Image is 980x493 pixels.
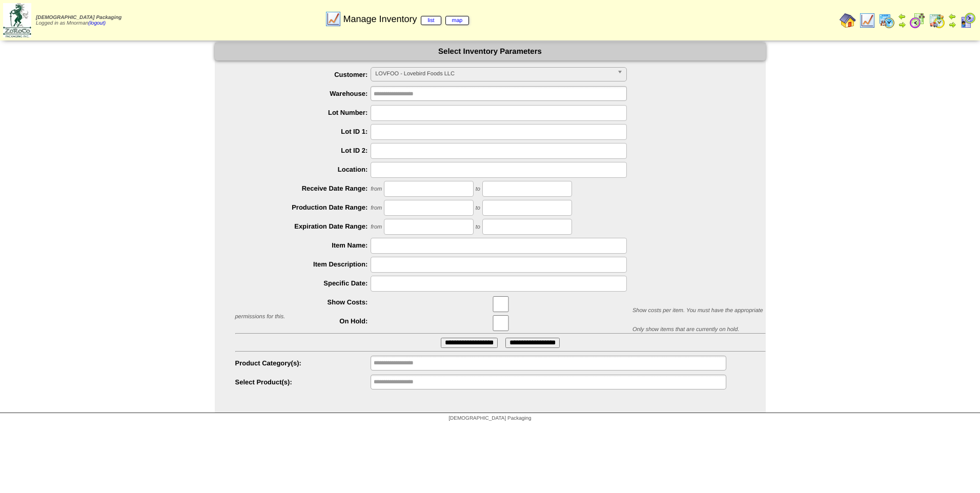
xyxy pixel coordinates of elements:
[371,224,382,230] span: from
[235,298,371,306] label: Show Costs:
[632,326,739,333] span: Only show items that are currently on hold.
[859,12,875,29] img: line_graph.gif
[476,186,480,192] span: to
[235,109,371,116] label: Lot Number:
[343,14,469,25] span: Manage Inventory
[235,241,371,249] label: Item Name:
[445,16,469,25] a: map
[371,186,382,192] span: from
[929,12,945,29] img: calendarinout.gif
[375,68,613,80] span: LOVFOO - Lovebird Foods LLC
[371,205,382,211] span: from
[235,184,371,192] label: Receive Date Range:
[909,12,926,29] img: calendarblend.gif
[235,128,371,135] label: Lot ID 1:
[448,416,531,421] span: [DEMOGRAPHIC_DATA] Packaging
[959,12,976,29] img: calendarcustomer.gif
[898,12,906,20] img: arrowleft.gif
[898,20,906,29] img: arrowright.gif
[325,11,341,27] img: line_graph.gif
[948,20,956,29] img: arrowright.gif
[235,90,371,97] label: Warehouse:
[235,317,371,325] label: On Hold:
[476,205,480,211] span: to
[235,279,371,287] label: Specific Date:
[879,12,895,29] img: calendarprod.gif
[235,166,371,173] label: Location:
[235,260,371,268] label: Item Description:
[215,43,766,60] div: Select Inventory Parameters
[235,359,371,367] label: Product Category(s):
[235,307,763,320] span: Show costs per item. You must have the appropriate permissions for this.
[235,147,371,154] label: Lot ID 2:
[235,203,371,211] label: Production Date Range:
[235,378,371,386] label: Select Product(s):
[235,222,371,230] label: Expiration Date Range:
[88,20,106,26] a: (logout)
[36,15,121,26] span: Logged in as Mnorman
[421,16,441,25] a: list
[235,71,371,78] label: Customer:
[948,12,956,20] img: arrowleft.gif
[476,224,480,230] span: to
[36,15,121,20] span: [DEMOGRAPHIC_DATA] Packaging
[3,3,31,37] img: zoroco-logo-small.webp
[840,12,856,29] img: home.gif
